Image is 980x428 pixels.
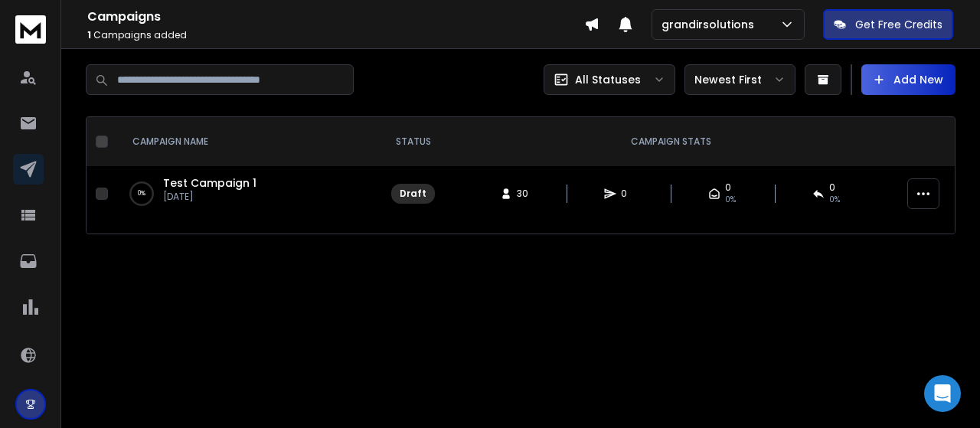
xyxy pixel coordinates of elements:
[823,9,953,40] button: Get Free Credits
[114,117,382,166] th: CAMPAIGN NAME
[861,64,955,95] button: Add New
[87,29,584,41] p: Campaigns added
[87,8,584,26] h1: Campaigns
[725,181,731,194] span: 0
[684,64,795,95] button: Newest First
[575,72,641,87] p: All Statuses
[15,15,46,44] img: logo
[114,166,382,221] td: 0%Test Campaign 1[DATE]
[855,17,942,32] p: Get Free Credits
[400,188,426,200] div: Draft
[517,188,532,200] span: 30
[829,194,840,206] span: 0%
[444,117,898,166] th: CAMPAIGN STATS
[725,194,736,206] span: 0%
[924,375,961,412] div: Open Intercom Messenger
[829,181,835,194] span: 0
[621,188,636,200] span: 0
[87,28,91,41] span: 1
[163,175,256,191] a: Test Campaign 1
[163,191,256,203] p: [DATE]
[661,17,760,32] p: grandirsolutions
[382,117,444,166] th: STATUS
[138,186,145,201] p: 0 %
